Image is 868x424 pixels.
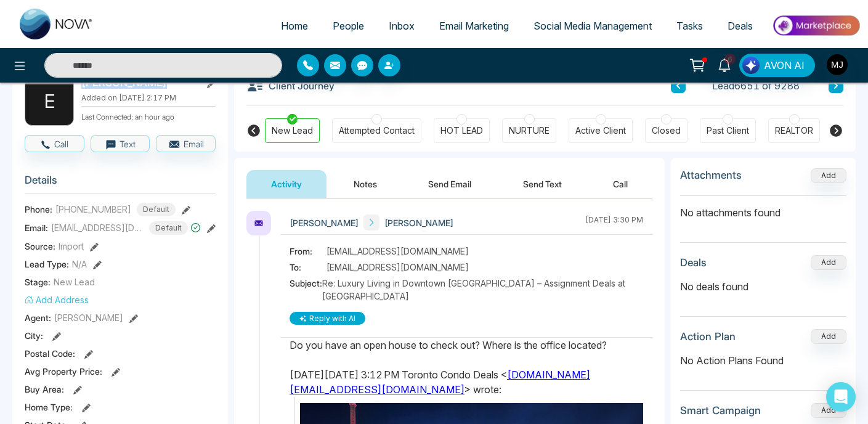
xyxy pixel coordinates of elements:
h3: Smart Campaign [680,404,761,417]
button: AVON AI [739,54,815,77]
span: Avg Property Price : [25,365,102,378]
span: 6 [724,54,736,65]
span: Default [149,221,188,235]
p: Added on [DATE] 2:17 PM [81,92,216,104]
span: [EMAIL_ADDRESS][DOMAIN_NAME] [51,221,144,234]
img: Nova CRM Logo [20,9,94,39]
button: Activity [246,170,327,198]
span: Re: Luxury Living in Downtown [GEOGRAPHIC_DATA] – Assignment Deals at [GEOGRAPHIC_DATA] [322,277,643,303]
h3: Client Journey [246,76,335,95]
span: Deals [728,20,753,32]
div: E [25,76,74,126]
span: Stage: [25,275,51,288]
h3: Action Plan [680,330,736,343]
span: City : [25,329,43,342]
span: Social Media Management [533,20,652,32]
h2: [PERSON_NAME] [81,76,196,89]
a: 6 [710,54,739,75]
div: Open Intercom Messenger [826,382,856,412]
span: [PERSON_NAME] [384,216,453,229]
div: REALTOR [775,124,813,137]
span: Postal Code : [25,347,75,360]
button: Add Address [25,293,89,306]
div: Closed [652,124,681,137]
span: Lead 6651 of 9288 [712,78,800,93]
span: Inbox [389,20,415,32]
h3: Details [25,174,216,193]
button: Add [811,168,846,183]
img: Market-place.gif [771,12,861,39]
a: Inbox [376,14,427,38]
span: [PHONE_NUMBER] [55,203,131,216]
span: Import [59,240,84,253]
button: Send Email [404,170,496,198]
button: Call [588,170,652,198]
button: Email [156,135,216,152]
span: Lead Type: [25,258,69,271]
h3: Deals [680,256,707,269]
span: Email: [25,221,48,234]
div: NURTURE [509,124,550,137]
img: Lead Flow [742,57,760,74]
span: Agent: [25,311,51,324]
span: From: [290,245,327,258]
span: People [333,20,364,32]
span: AVON AI [764,58,805,73]
button: Send Text [498,170,586,198]
button: Reply with AI [290,312,365,325]
div: New Lead [272,124,313,137]
span: Home Type : [25,401,73,414]
a: Tasks [664,14,715,38]
button: Add [811,403,846,418]
button: Add [811,329,846,344]
span: [PERSON_NAME] [290,216,359,229]
button: Text [91,135,150,152]
span: [EMAIL_ADDRESS][DOMAIN_NAME] [327,245,469,258]
span: N/A [72,258,87,271]
img: User Avatar [827,54,848,75]
span: [EMAIL_ADDRESS][DOMAIN_NAME] [327,261,469,274]
span: [PERSON_NAME] [54,311,123,324]
span: Buy Area : [25,383,64,396]
span: Add [811,169,846,180]
button: Call [25,135,84,152]
a: Social Media Management [521,14,664,38]
p: Last Connected: an hour ago [81,109,216,123]
a: Deals [715,14,765,38]
p: No deals found [680,279,846,294]
span: To: [290,261,327,274]
div: Past Client [707,124,749,137]
div: Attempted Contact [339,124,415,137]
span: New Lead [54,275,95,288]
button: Add [811,255,846,270]
span: Subject: [290,277,322,303]
span: Default [137,203,176,216]
span: Source: [25,240,55,253]
div: Active Client [575,124,626,137]
div: [DATE] 3:30 PM [585,214,643,230]
a: People [320,14,376,38]
p: No Action Plans Found [680,353,846,368]
h3: Attachments [680,169,742,181]
span: Tasks [676,20,703,32]
p: No attachments found [680,196,846,220]
span: Email Marketing [439,20,509,32]
a: Email Marketing [427,14,521,38]
div: HOT LEAD [440,124,483,137]
button: Notes [329,170,402,198]
span: Phone: [25,203,52,216]
span: Home [281,20,308,32]
a: Home [269,14,320,38]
